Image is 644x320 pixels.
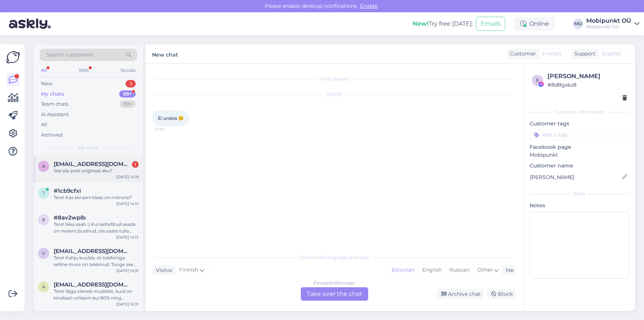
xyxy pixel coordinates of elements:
[530,191,629,197] div: Extra
[77,65,90,75] div: Web
[530,129,629,140] input: Add a tag
[314,280,355,287] div: Finnish to Estonian
[507,50,536,58] div: Customer
[54,214,86,221] span: #8av2wplb
[152,49,178,59] label: New chat
[54,281,131,288] span: andravisnap@gmail.com
[530,120,629,128] p: Customer tags
[41,111,69,118] div: AI Assistant
[54,188,81,194] span: #1cb9cfxi
[301,287,368,301] div: Take over the chat
[413,20,429,27] b: New!
[46,51,94,59] span: Search customers
[487,289,516,299] div: Block
[542,50,561,58] span: Finnish
[42,163,45,169] span: a
[503,266,514,274] div: Me
[358,3,380,9] span: Enable
[530,202,629,209] p: Notes
[54,221,139,234] div: Tere! Ikka saab :) Kui eeltellitud seade on meieni jõudnud, siis saate tulla esindusse koha [PERS...
[602,50,621,58] span: English
[132,161,139,168] div: 1
[530,151,629,159] p: Mobipunkt
[571,50,596,58] div: Support
[155,127,183,132] span: 13:58
[153,91,516,98] div: [DATE]
[116,268,139,273] div: [DATE] 10:31
[41,90,64,98] div: My chats
[42,250,45,256] span: v
[116,174,139,180] div: [DATE] 14:18
[41,121,47,128] div: All
[158,115,184,121] span: Ei unista 😊
[120,100,136,108] div: 99+
[126,80,136,87] div: 3
[41,100,69,108] div: Team chats
[42,284,45,289] span: a
[153,254,516,261] div: Choose the language and reply
[530,162,629,170] p: Customer name
[388,265,418,276] div: Estonian
[54,255,139,268] div: Tere! Kahju kuulda, et telefoniga selline mure on tekkinud. Tooge see palun meie esindusse, et sa...
[54,194,139,201] div: Tere! Kas ekraani klaas on mõrane?
[445,265,473,276] div: Russian
[153,266,173,274] div: Visitor
[573,19,583,29] div: MO
[119,90,136,98] div: 99+
[153,76,516,82] div: Chat started
[418,265,445,276] div: English
[54,248,131,255] span: visnapuuelar@gmail.com
[116,301,139,307] div: [DATE] 10:31
[437,289,484,299] div: Archive chat
[6,50,20,64] img: Askly Logo
[41,80,52,87] div: New
[54,288,139,301] div: Tere! Väga oleneb mudelist, kuid on kindlasti rohkem kui 80% ning tihtipeale ka täiesti uue akuga :)
[530,173,621,181] input: Add name
[536,77,539,83] span: 8
[586,24,631,30] div: Mobipunkt OÜ
[116,234,139,240] div: [DATE] 14:13
[477,266,493,273] span: Other
[413,19,473,28] div: Try free [DATE]:
[547,72,627,81] div: [PERSON_NAME]
[514,17,555,31] div: Online
[179,266,198,274] span: Finnish
[530,143,629,151] p: Facebook page
[530,109,629,115] div: Customer information
[119,65,137,75] div: Socials
[476,17,505,31] button: Emails
[78,144,98,151] span: My chats
[54,167,139,174] div: See siis pole originaal aku?
[116,201,139,207] div: [DATE] 14:15
[586,18,640,30] a: Mobipunkt OÜMobipunkt OÜ
[54,161,131,167] span: aluvedu@gmail.com
[43,190,44,196] span: 1
[547,81,627,89] div: # 8d8gxkz8
[41,131,63,139] div: Archived
[42,217,45,223] span: 8
[586,18,631,24] div: Mobipunkt OÜ
[40,65,48,75] div: All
